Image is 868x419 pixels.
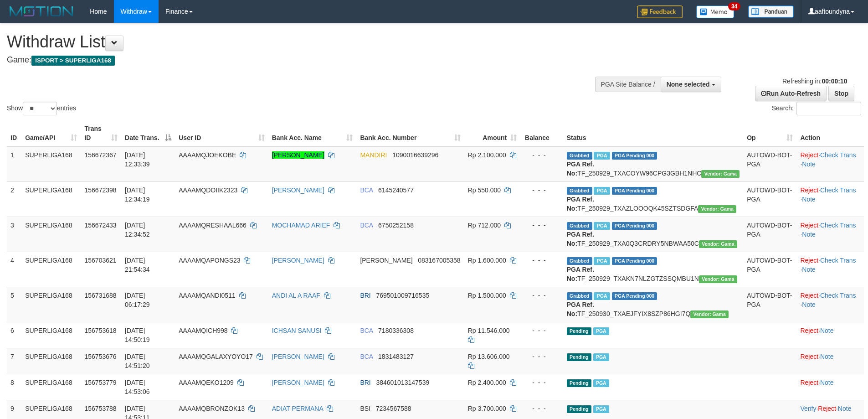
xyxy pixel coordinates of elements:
label: Show entries [7,102,76,115]
th: Amount: activate to sort column ascending [464,120,521,146]
span: Rp 1.500.000 [468,292,506,299]
div: - - - [524,291,560,300]
a: Reject [800,186,818,194]
img: panduan.png [748,5,794,18]
a: Note [802,160,816,168]
span: 156703621 [84,257,116,264]
th: Bank Acc. Number: activate to sort column ascending [356,120,464,146]
td: AUTOWD-BOT-PGA [743,146,796,182]
span: BSI [360,405,370,412]
span: Rp 712.000 [468,222,501,229]
span: [DATE] 14:50:19 [125,327,150,343]
span: 156672433 [84,222,116,229]
span: Rp 3.700.000 [468,405,506,412]
td: · [796,322,864,348]
td: · · [796,287,864,322]
div: - - - [524,404,560,413]
div: - - - [524,256,560,265]
b: PGA Ref. No: [567,160,594,177]
span: [DATE] 21:54:34 [125,257,150,273]
span: BCA [360,327,373,334]
td: · [796,374,864,400]
select: Showentries [23,102,57,115]
span: Copy 384601013147539 to clipboard [376,379,429,386]
b: PGA Ref. No: [567,266,594,282]
span: [DATE] 12:34:19 [125,186,150,203]
a: Check Trans [820,257,856,264]
a: Check Trans [820,151,856,159]
td: SUPERLIGA168 [21,287,81,322]
h1: Withdraw List [7,33,570,51]
span: Pending [567,379,591,387]
label: Search: [772,102,861,115]
th: Game/API: activate to sort column ascending [21,120,81,146]
span: Copy 7180336308 to clipboard [378,327,414,334]
a: [PERSON_NAME] [272,186,324,194]
span: AAAAMQANDI0511 [179,292,236,299]
a: Reject [800,353,818,360]
td: 5 [7,287,21,322]
a: Reject [818,405,836,412]
th: Action [796,120,864,146]
a: Note [838,405,852,412]
td: SUPERLIGA168 [21,217,81,252]
a: Reject [800,222,818,229]
td: 8 [7,374,21,400]
span: Grabbed [567,222,592,230]
td: AUTOWD-BOT-PGA [743,217,796,252]
span: PGA Pending [612,152,657,160]
span: AAAAMQAPONGS23 [179,257,240,264]
span: 156672367 [84,151,116,159]
a: ICHSAN SANUSI [272,327,322,334]
span: Rp 11.546.000 [468,327,510,334]
span: Grabbed [567,187,592,195]
span: Grabbed [567,152,592,160]
span: BCA [360,186,373,194]
td: 7 [7,348,21,374]
td: 3 [7,217,21,252]
th: Trans ID: activate to sort column ascending [81,120,121,146]
td: 2 [7,181,21,217]
span: 34 [728,2,740,10]
td: SUPERLIGA168 [21,322,81,348]
a: Check Trans [820,292,856,299]
td: SUPERLIGA168 [21,181,81,217]
a: Reject [800,257,818,264]
span: 156753779 [84,379,116,386]
span: Grabbed [567,257,592,265]
a: Note [802,266,816,273]
span: [DATE] 12:34:52 [125,222,150,238]
img: Feedback.jpg [637,5,683,18]
span: Vendor URL: https://trx31.1velocity.biz [699,275,737,283]
span: AAAAMQDOIIK2323 [179,186,237,194]
div: - - - [524,150,560,160]
strong: 00:00:10 [822,78,847,85]
a: Note [820,327,834,334]
th: Balance [520,120,563,146]
td: SUPERLIGA168 [21,146,81,182]
span: [DATE] 12:33:39 [125,151,150,168]
b: PGA Ref. No: [567,196,594,212]
span: Marked by aafsengchandara [593,405,609,413]
td: TF_250929_TXAKN7NLZGTZSSQMBU1N [563,252,743,287]
span: Vendor URL: https://trx31.1velocity.biz [699,240,737,248]
td: 1 [7,146,21,182]
span: Grabbed [567,292,592,300]
span: [DATE] 14:51:20 [125,353,150,369]
span: BCA [360,353,373,360]
td: · [796,348,864,374]
span: Copy 1831483127 to clipboard [378,353,414,360]
th: Op: activate to sort column ascending [743,120,796,146]
span: [PERSON_NAME] [360,257,412,264]
td: TF_250929_TXACOYW96CPG3GBH1NHC [563,146,743,182]
a: Note [802,301,816,308]
span: PGA Pending [612,222,657,230]
td: SUPERLIGA168 [21,348,81,374]
span: PGA Pending [612,187,657,195]
span: Marked by aafromsomean [594,292,610,300]
td: · · [796,252,864,287]
b: PGA Ref. No: [567,301,594,317]
span: AAAAMQRESHAAL666 [179,222,247,229]
span: Pending [567,353,591,361]
th: User ID: activate to sort column ascending [175,120,268,146]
